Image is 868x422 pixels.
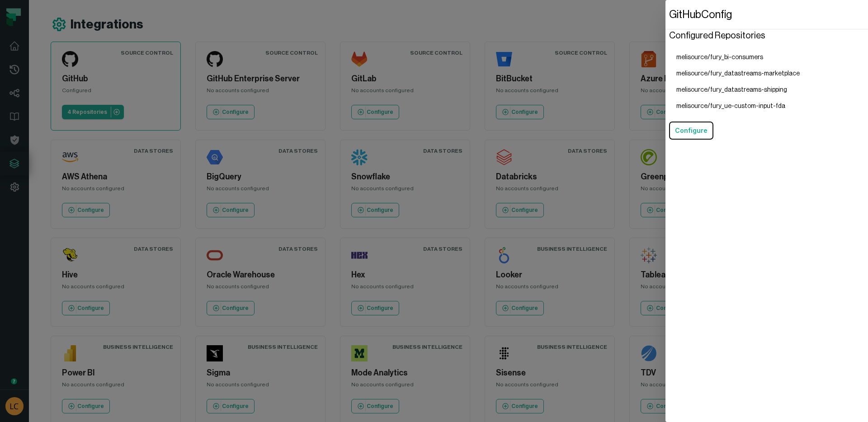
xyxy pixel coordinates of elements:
[669,66,807,82] li: melisource/fury_datastreams-marketplace
[669,98,807,114] li: melisource/fury_ue-custom-input-fda
[669,49,807,66] li: melisource/fury_bi-consumers
[669,29,765,42] header: Configured Repositories
[669,122,713,140] button: Configure
[669,82,807,98] li: melisource/fury_datastreams-shipping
